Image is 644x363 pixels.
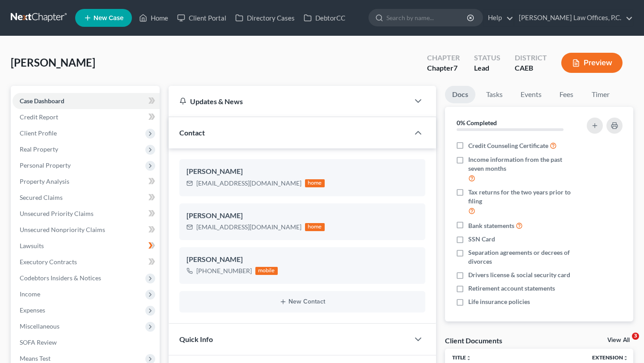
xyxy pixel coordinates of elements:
[299,10,350,26] a: DebtorCC
[561,53,623,73] button: Preview
[186,166,418,177] div: [PERSON_NAME]
[468,270,570,279] span: Drivers license & social security card
[20,210,93,217] span: Unsecured Priority Claims
[13,334,160,350] a: SOFA Review
[20,355,51,362] span: Means Test
[179,97,398,106] div: Updates & News
[457,119,497,127] strong: 0% Completed
[514,10,633,26] a: [PERSON_NAME] Law Offices, P.C.
[468,297,530,306] span: Life insurance policies
[20,194,63,201] span: Secured Claims
[11,56,95,69] span: [PERSON_NAME]
[614,333,635,354] iframe: Intercom live chat
[513,86,549,103] a: Events
[427,53,460,63] div: Chapter
[479,86,510,103] a: Tasks
[179,335,213,343] span: Quick Info
[231,10,299,26] a: Directory Cases
[468,188,579,206] span: Tax returns for the two years prior to filing
[305,223,325,231] div: home
[468,155,579,173] span: Income information from the past seven months
[20,97,64,105] span: Case Dashboard
[13,93,160,109] a: Case Dashboard
[386,9,468,26] input: Search by name...
[427,63,460,73] div: Chapter
[483,10,513,26] a: Help
[468,235,495,244] span: SSN Card
[20,258,77,266] span: Executory Contracts
[13,173,160,190] a: Property Analysis
[20,129,57,137] span: Client Profile
[196,266,252,275] div: [PHONE_NUMBER]
[179,128,205,137] span: Contact
[20,306,45,314] span: Expenses
[632,333,639,340] span: 3
[13,190,160,206] a: Secured Claims
[13,238,160,254] a: Lawsuits
[585,86,617,103] a: Timer
[13,222,160,238] a: Unsecured Nonpriority Claims
[186,298,418,305] button: New Contact
[453,63,458,72] span: 7
[186,254,418,265] div: [PERSON_NAME]
[623,355,628,361] i: unfold_more
[474,63,500,73] div: Lead
[466,355,471,361] i: unfold_more
[468,248,579,266] span: Separation agreements or decrees of divorces
[20,322,59,330] span: Miscellaneous
[186,211,418,221] div: [PERSON_NAME]
[20,274,101,282] span: Codebtors Insiders & Notices
[552,86,581,103] a: Fees
[13,254,160,270] a: Executory Contracts
[305,179,325,187] div: home
[468,141,548,150] span: Credit Counseling Certificate
[468,284,555,293] span: Retirement account statements
[515,53,547,63] div: District
[196,179,301,188] div: [EMAIL_ADDRESS][DOMAIN_NAME]
[445,336,502,345] div: Client Documents
[13,206,160,222] a: Unsecured Priority Claims
[20,226,105,233] span: Unsecured Nonpriority Claims
[607,337,630,343] a: View All
[592,354,628,361] a: Extensionunfold_more
[20,290,40,298] span: Income
[20,242,44,249] span: Lawsuits
[445,86,475,103] a: Docs
[474,53,500,63] div: Status
[20,177,69,185] span: Property Analysis
[20,338,57,346] span: SOFA Review
[20,145,58,153] span: Real Property
[468,221,514,230] span: Bank statements
[93,15,123,21] span: New Case
[196,223,301,232] div: [EMAIL_ADDRESS][DOMAIN_NAME]
[135,10,173,26] a: Home
[13,109,160,125] a: Credit Report
[20,161,71,169] span: Personal Property
[173,10,231,26] a: Client Portal
[515,63,547,73] div: CAEB
[20,113,58,121] span: Credit Report
[255,267,278,275] div: mobile
[452,354,471,361] a: Titleunfold_more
